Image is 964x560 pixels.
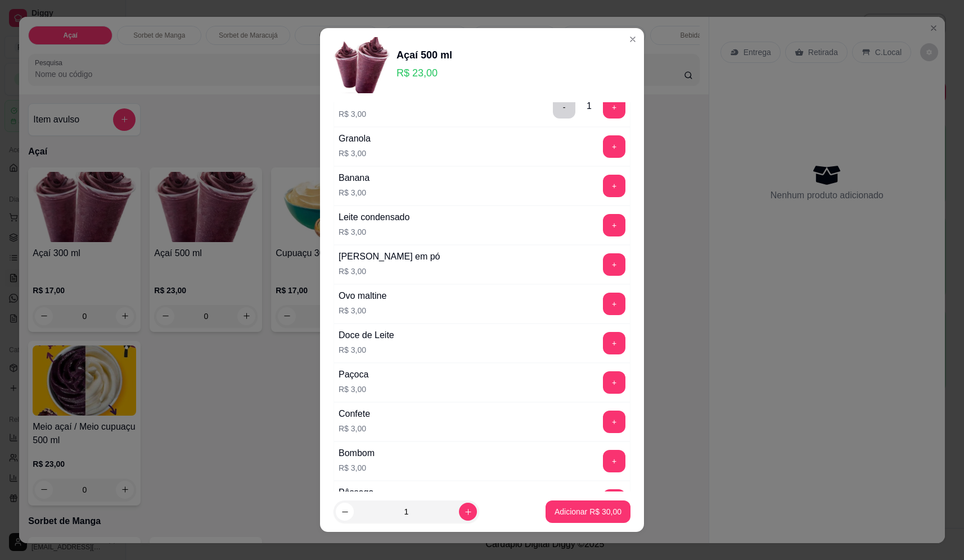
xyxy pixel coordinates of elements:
button: decrease-product-quantity [336,503,354,521]
div: 1 [587,99,592,113]
button: add [603,214,625,236]
button: Close [624,30,642,48]
p: R$ 3,00 [339,187,370,198]
div: Granola [339,132,371,145]
button: delete [553,96,575,119]
button: add [603,411,625,433]
button: increase-product-quantity [459,503,477,521]
button: Adicionar R$ 30,00 [546,500,630,523]
button: add [603,253,625,276]
button: add [603,450,625,472]
div: Pêssego [339,486,373,499]
button: add [603,293,625,315]
div: Bombom [339,447,375,460]
p: R$ 3,00 [339,384,368,395]
p: R$ 3,00 [339,344,394,356]
button: add [603,135,625,158]
div: [PERSON_NAME] em pó [339,250,440,263]
button: add [603,175,625,197]
div: Ovo maltine [339,289,386,303]
p: R$ 3,00 [339,266,440,277]
div: Leite condensado [339,211,409,224]
p: Adicionar R$ 30,00 [555,506,621,517]
img: product-image [334,37,390,93]
div: Açaí 500 ml [397,47,452,63]
button: add [603,371,625,394]
p: R$ 3,00 [339,148,371,159]
div: Paçoca [339,368,368,381]
p: R$ 3,00 [339,108,366,120]
div: Confete [339,407,370,421]
div: Banana [339,171,370,185]
button: add [603,96,625,119]
p: R$ 3,00 [339,462,375,474]
p: R$ 23,00 [397,65,452,81]
button: add [603,489,625,512]
p: R$ 3,00 [339,226,409,238]
div: Doce de Leite [339,329,394,342]
p: R$ 3,00 [339,423,370,434]
p: R$ 3,00 [339,305,386,316]
button: add [603,332,625,354]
